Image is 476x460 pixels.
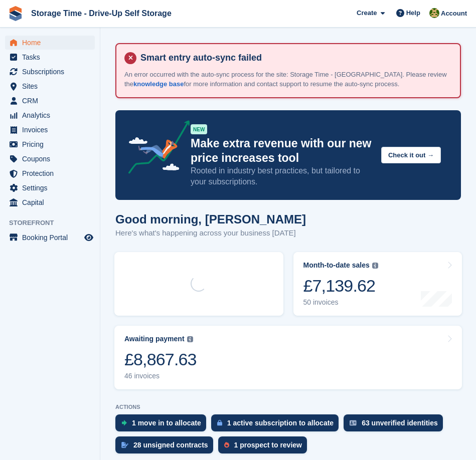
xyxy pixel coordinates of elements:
[124,372,197,380] div: 46 invoices
[114,326,462,389] a: Awaiting payment £8,867.63 46 invoices
[124,70,452,89] p: An error occurred with the auto-sync process for the site: Storage Time - [GEOGRAPHIC_DATA]. Plea...
[211,414,344,436] a: 1 active subscription to allocate
[224,442,229,448] img: prospect-51fa495bee0391a8d652442698ab0144808aea92771e9ea1ae160a38d050c398.svg
[22,231,82,245] span: Booking Portal
[303,298,378,307] div: 50 invoices
[22,137,82,151] span: Pricing
[22,36,82,50] span: Home
[22,166,82,180] span: Protection
[5,108,95,122] a: menu
[372,263,378,269] img: icon-info-grey-7440780725fd019a000dd9b08b2336e03edf1995a4989e88bcd33f0948082b44.svg
[136,52,452,64] h4: Smart entry auto-sync failed
[218,436,312,458] a: 1 prospect to review
[8,6,23,21] img: stora-icon-8386f47178a22dfd0bd8f6a31ec36ba5ce8667c1dd55bd0f319d3a0aa187defe.svg
[5,79,95,93] a: menu
[5,137,95,151] a: menu
[303,261,370,270] div: Month-to-date sales
[132,419,201,427] div: 1 move in to allocate
[22,50,82,64] span: Tasks
[191,124,207,134] div: NEW
[133,441,208,449] div: 28 unsigned contracts
[357,8,377,18] span: Create
[120,120,190,177] img: price-adjustments-announcement-icon-8257ccfd72463d97f412b2fc003d46551f7dbcb40ab6d574587a9cd5c0d94...
[115,212,306,226] h1: Good morning, [PERSON_NAME]
[381,147,441,163] button: Check it out →
[83,232,95,244] a: Preview store
[22,123,82,137] span: Invoices
[22,195,82,209] span: Capital
[191,165,373,187] p: Rooted in industry best practices, but tailored to your subscriptions.
[293,252,462,316] a: Month-to-date sales £7,139.62 50 invoices
[227,419,334,427] div: 1 active subscription to allocate
[115,227,306,239] p: Here's what's happening across your business [DATE]
[115,414,211,436] a: 1 move in to allocate
[5,231,95,245] a: menu
[5,152,95,166] a: menu
[5,166,95,180] a: menu
[406,8,420,18] span: Help
[362,419,438,427] div: 63 unverified identities
[303,276,378,296] div: £7,139.62
[124,335,185,343] div: Awaiting payment
[124,349,197,370] div: £8,867.63
[5,123,95,137] a: menu
[115,436,218,458] a: 28 unsigned contracts
[5,195,95,209] a: menu
[5,50,95,64] a: menu
[27,5,176,22] a: Storage Time - Drive-Up Self Storage
[344,414,448,436] a: 63 unverified identities
[22,108,82,122] span: Analytics
[5,36,95,50] a: menu
[187,336,193,342] img: icon-info-grey-7440780725fd019a000dd9b08b2336e03edf1995a4989e88bcd33f0948082b44.svg
[441,9,467,19] span: Account
[115,404,461,410] p: ACTIONS
[22,181,82,195] span: Settings
[234,441,302,449] div: 1 prospect to review
[191,136,373,165] p: Make extra revenue with our new price increases tool
[22,79,82,93] span: Sites
[217,419,222,426] img: active_subscription_to_allocate_icon-d502201f5373d7db506a760aba3b589e785aa758c864c3986d89f69b8ff3...
[5,181,95,195] a: menu
[5,65,95,79] a: menu
[22,65,82,79] span: Subscriptions
[133,80,184,88] a: knowledge base
[9,218,100,228] span: Storefront
[5,94,95,108] a: menu
[121,442,128,448] img: contract_signature_icon-13c848040528278c33f63329250d36e43548de30e8caae1d1a13099fd9432cc5.svg
[350,420,357,426] img: verify_identity-adf6edd0f0f0b5bbfe63781bf79b02c33cf7c696d77639b501bdc392416b5a36.svg
[121,420,127,426] img: move_ins_to_allocate_icon-fdf77a2bb77ea45bf5b3d319d69a93e2d87916cf1d5bf7949dd705db3b84f3ca.svg
[22,94,82,108] span: CRM
[429,8,439,18] img: Zain Sarwar
[22,152,82,166] span: Coupons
